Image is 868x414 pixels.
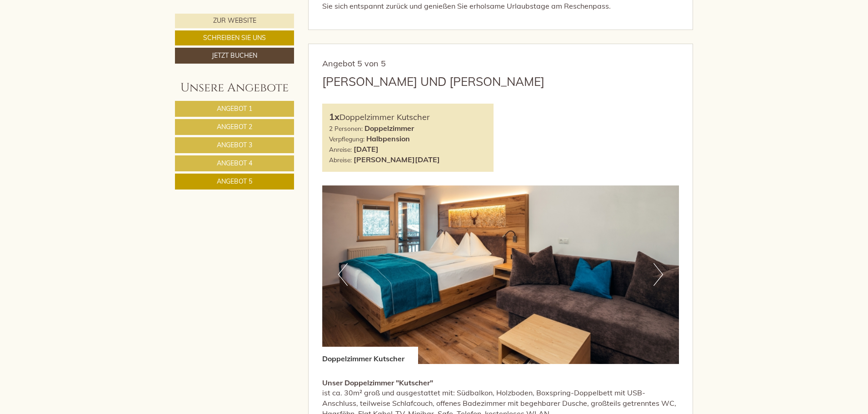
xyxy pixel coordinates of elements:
b: Halbpension [366,134,410,143]
b: Doppelzimmer [364,124,414,133]
b: [PERSON_NAME][DATE] [354,155,440,164]
img: image [322,185,679,364]
span: Angebot 5 [217,177,252,185]
button: Previous [338,263,348,286]
span: Angebot 5 von 5 [322,58,386,69]
a: Jetzt buchen [175,48,294,64]
span: Angebot 3 [217,141,252,149]
div: Doppelzimmer Kutscher [322,347,418,364]
a: Zur Website [175,14,294,28]
b: [DATE] [354,145,379,154]
b: 1x [329,111,339,122]
a: Schreiben Sie uns [175,30,294,45]
small: Abreise: [329,156,352,164]
span: Angebot 2 [217,123,252,131]
strong: Unser Doppelzimmer "Kutscher" [322,378,433,387]
small: Verpflegung: [329,135,364,143]
button: Next [653,263,663,286]
small: Anreise: [329,145,352,153]
span: Angebot 4 [217,159,252,167]
div: Unsere Angebote [175,80,294,96]
small: 2 Personen: [329,125,363,132]
div: Doppelzimmer Kutscher [329,110,487,124]
span: Angebot 1 [217,105,252,113]
div: [PERSON_NAME] und [PERSON_NAME] [322,73,544,90]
